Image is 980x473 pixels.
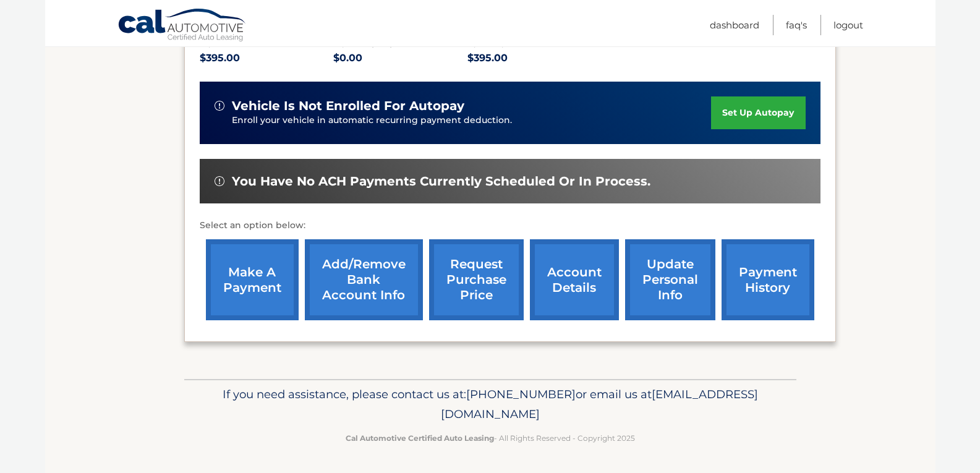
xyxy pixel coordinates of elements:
a: request purchase price [429,239,524,320]
img: alert-white.svg [215,101,224,111]
strong: Cal Automotive Certified Auto Leasing [346,433,494,443]
a: make a payment [206,239,299,320]
p: $395.00 [467,49,602,67]
img: alert-white.svg [215,176,224,186]
a: payment history [722,239,814,320]
a: FAQ's [786,15,807,35]
span: [PHONE_NUMBER] [466,387,576,401]
span: You have no ACH payments currently scheduled or in process. [232,174,650,189]
p: Enroll your vehicle in automatic recurring payment deduction. [232,114,712,127]
a: Logout [833,15,863,35]
p: $0.00 [333,49,467,67]
a: update personal info [625,239,715,320]
a: set up autopay [711,96,805,129]
p: $395.00 [200,49,334,67]
p: Select an option below: [200,218,820,233]
a: Dashboard [710,15,759,35]
span: vehicle is not enrolled for autopay [232,98,464,114]
a: account details [530,239,619,320]
a: Cal Automotive [117,8,247,44]
span: [EMAIL_ADDRESS][DOMAIN_NAME] [441,387,758,421]
p: If you need assistance, please contact us at: or email us at [192,385,788,424]
p: - All Rights Reserved - Copyright 2025 [192,432,788,445]
a: Add/Remove bank account info [305,239,423,320]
